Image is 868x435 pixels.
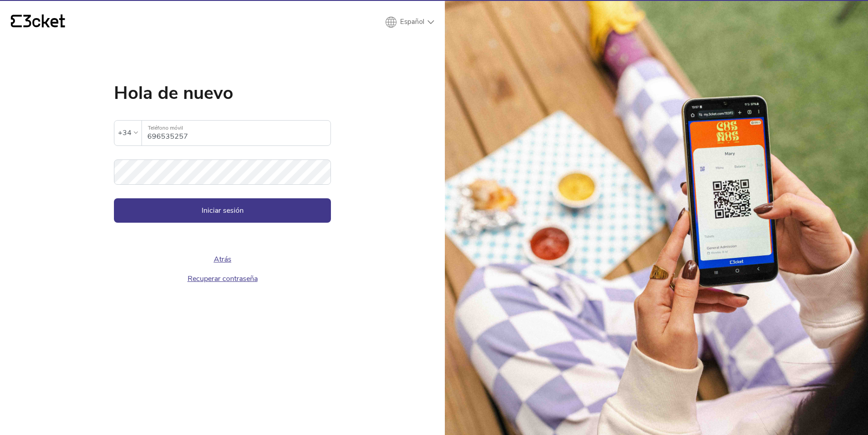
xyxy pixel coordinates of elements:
label: Teléfono móvil [142,121,330,136]
a: Recuperar contraseña [188,274,258,284]
a: {' '} [11,14,65,30]
input: Teléfono móvil [147,121,330,145]
label: Contraseña [114,159,331,174]
button: Iniciar sesión [114,198,331,223]
h1: Hola de nuevo [114,84,331,102]
g: {' '} [11,15,22,28]
a: Atrás [214,254,231,264]
div: +34 [118,126,132,140]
